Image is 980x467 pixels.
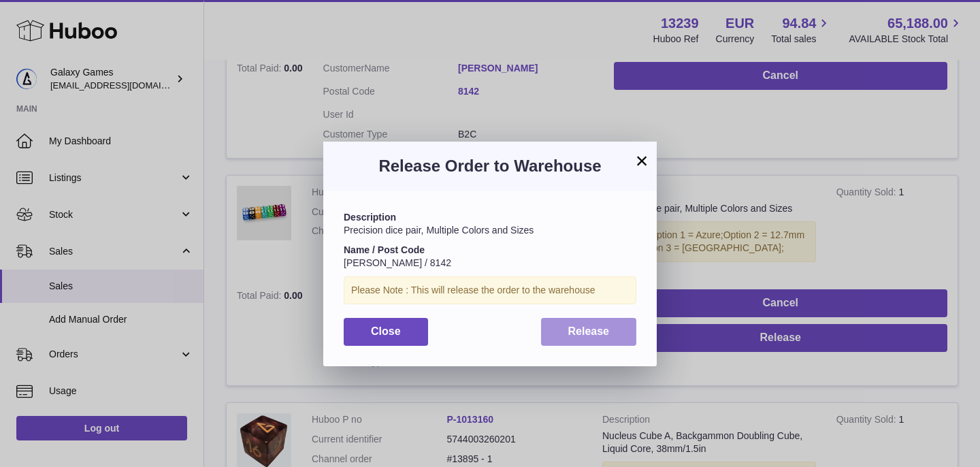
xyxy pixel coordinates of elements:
[344,225,534,236] span: Precision dice pair, Multiple Colors and Sizes
[344,318,428,346] button: Close
[541,318,637,346] button: Release
[344,244,425,255] strong: Name / Post Code
[568,325,610,337] span: Release
[344,276,636,304] div: Please Note : This will release the order to the warehouse
[634,152,650,169] button: ×
[344,257,451,268] span: [PERSON_NAME] / 8142
[371,325,401,337] span: Close
[344,212,396,223] strong: Description
[344,155,636,177] h3: Release Order to Warehouse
